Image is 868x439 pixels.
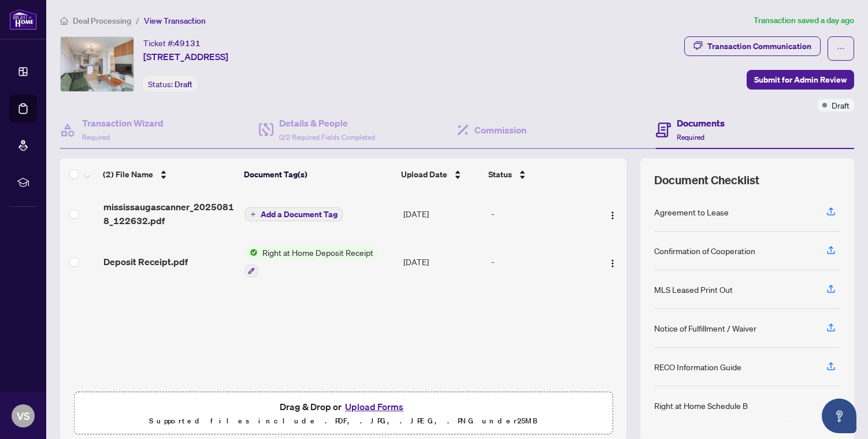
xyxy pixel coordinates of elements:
[175,79,192,90] span: Draft
[342,399,407,414] button: Upload Forms
[143,76,197,92] div: Status:
[654,399,748,412] div: Right at Home Schedule B
[608,211,617,220] img: Logo
[677,133,704,142] span: Required
[245,207,343,222] button: Add a Document Tag
[754,14,854,27] article: Transaction saved a day ago
[491,207,591,220] div: -
[103,200,236,228] span: mississaugascanner_20250818_122632.pdf
[603,252,622,271] button: Logo
[654,283,733,296] div: MLS Leased Print Out
[822,399,856,433] button: Open asap
[144,16,206,26] span: View Transaction
[488,168,512,181] span: Status
[707,37,811,55] div: Transaction Communication
[143,36,201,50] div: Ticket #:
[399,237,487,287] td: [DATE]
[103,168,153,181] span: (2) File Name
[484,158,592,191] th: Status
[258,246,378,259] span: Right at Home Deposit Receipt
[245,246,378,277] button: Status IconRight at Home Deposit Receipt
[654,206,729,218] div: Agreement to Lease
[279,116,375,130] h4: Details & People
[82,116,164,130] h4: Transaction Wizard
[747,70,854,90] button: Submit for Admin Review
[491,255,591,268] div: -
[250,211,256,217] span: plus
[143,50,228,64] span: [STREET_ADDRESS]
[61,37,133,91] img: IMG-W12339845_1.jpg
[654,172,759,188] span: Document Checklist
[280,399,407,414] span: Drag & Drop or
[175,38,201,49] span: 49131
[754,70,847,89] span: Submit for Admin Review
[684,36,821,56] button: Transaction Communication
[75,392,612,435] span: Drag & Drop orUpload FormsSupported files include .PDF, .JPG, .JPEG, .PNG under25MB
[832,99,850,111] span: Draft
[474,123,526,137] h4: Commission
[603,204,622,223] button: Logo
[245,207,343,221] button: Add a Document Tag
[9,9,37,30] img: logo
[279,133,375,142] span: 0/2 Required Fields Completed
[654,244,755,257] div: Confirmation of Cooperation
[103,255,188,269] span: Deposit Receipt.pdf
[60,17,68,25] span: home
[677,116,725,130] h4: Documents
[136,14,139,27] li: /
[261,210,337,218] span: Add a Document Tag
[81,414,605,428] p: Supported files include .PDF, .JPG, .JPEG, .PNG under 25 MB
[17,408,30,424] span: VS
[654,360,741,373] div: RECO Information Guide
[396,158,484,191] th: Upload Date
[401,168,447,181] span: Upload Date
[82,133,110,142] span: Required
[837,44,845,53] span: ellipsis
[399,191,487,237] td: [DATE]
[239,158,396,191] th: Document Tag(s)
[608,259,617,268] img: Logo
[73,16,131,26] span: Deal Processing
[654,322,756,334] div: Notice of Fulfillment / Waiver
[98,158,239,191] th: (2) File Name
[245,246,258,259] img: Status Icon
